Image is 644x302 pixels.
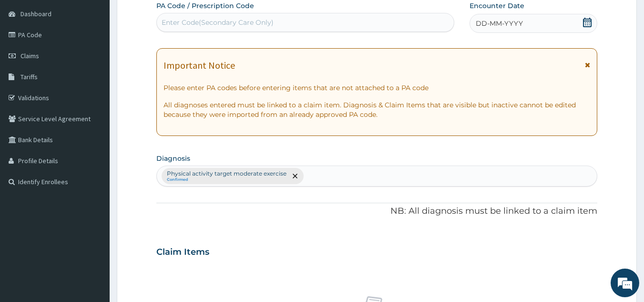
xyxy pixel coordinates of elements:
[164,83,591,93] p: Please enter PA codes before entering items that are not attached to a PA code
[55,90,132,187] span: We're online!
[50,53,160,66] div: Chat with us now
[164,100,591,119] p: All diagnoses entered must be linked to a claim item. Diagnosis & Claim Items that are visible bu...
[156,154,190,163] label: Diagnosis
[162,18,274,27] div: Enter Code(Secondary Care Only)
[20,73,38,81] span: Tariffs
[156,205,598,218] p: NB: All diagnosis must be linked to a claim item
[5,201,182,234] textarea: Type your message and hit 'Enter'
[20,52,39,60] span: Claims
[156,1,254,10] label: PA Code / Prescription Code
[156,5,179,28] div: Minimize live chat window
[164,60,235,71] h1: Important Notice
[18,48,39,72] img: d_794563401_company_1708531726252_794563401
[20,10,51,18] span: Dashboard
[470,1,524,10] label: Encounter Date
[476,19,523,28] span: DD-MM-YYYY
[156,247,209,258] h3: Claim Items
